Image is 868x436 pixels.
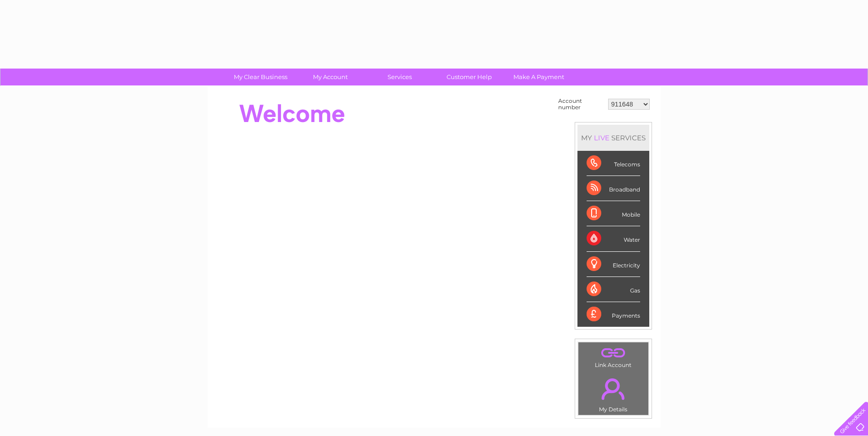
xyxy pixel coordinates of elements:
div: MY SERVICES [577,125,649,151]
td: My Details [578,371,649,415]
td: Account number [556,96,606,113]
a: Make A Payment [501,69,577,85]
a: Services [362,69,437,85]
div: Telecoms [587,151,640,176]
a: My Clear Business [223,69,298,85]
a: . [581,345,646,361]
a: . [581,373,646,405]
div: Payments [587,302,640,327]
div: Broadband [587,176,640,201]
div: Water [587,226,640,251]
a: My Account [292,69,368,85]
a: Customer Help [431,69,507,85]
div: LIVE [592,133,611,142]
td: Link Account [578,342,649,371]
div: Mobile [587,201,640,226]
div: Electricity [587,252,640,277]
div: Gas [587,277,640,302]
